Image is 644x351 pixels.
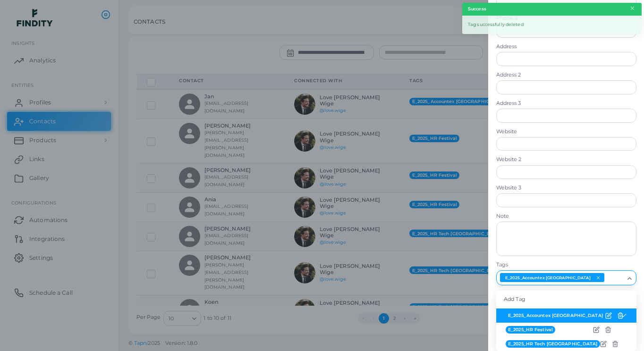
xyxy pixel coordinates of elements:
[605,273,623,283] input: Search for option
[496,100,636,107] label: Address 3
[595,274,602,281] button: Deselect E_2025_Accountex London
[496,128,636,136] label: Website
[496,270,636,285] div: Search for option
[496,156,636,163] label: Website 2
[496,71,636,79] label: Address 2
[496,184,636,192] label: Website 3
[629,3,636,14] button: Close
[502,274,593,281] span: E_2025_Accountex [GEOGRAPHIC_DATA]
[496,261,508,269] label: Tags
[462,16,642,34] div: Tag successfully deleted
[506,326,556,334] span: E_2025_HR Festival
[496,291,636,308] div: Add Tag
[468,6,486,12] strong: Success
[496,213,636,220] label: Note
[496,291,636,298] label: companyName
[496,43,636,51] label: Address
[506,312,606,319] span: E_2025_Accountex [GEOGRAPHIC_DATA]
